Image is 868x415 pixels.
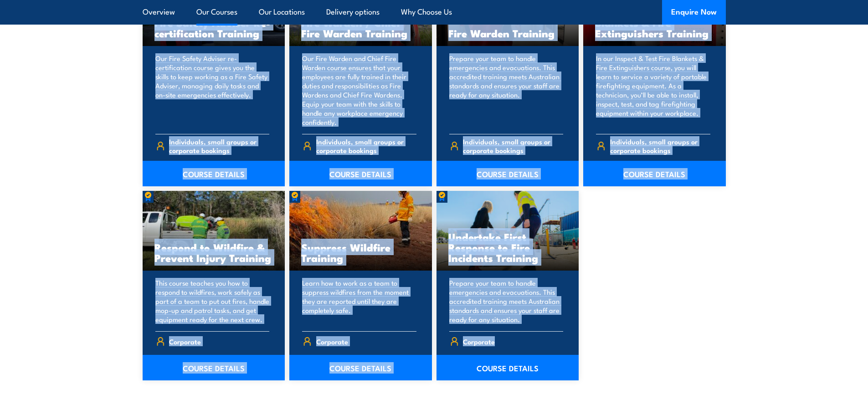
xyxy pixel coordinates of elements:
p: Prepare your team to handle emergencies and evacuations. This accredited training meets Australia... [449,54,564,127]
a: COURSE DETAILS [437,161,579,186]
h3: Fire Safety Adviser Re-certification Training [154,17,273,38]
h3: Suppress Wildfire Training [301,242,420,263]
a: COURSE DETAILS [583,161,726,186]
h3: Undertake First Response to Fire Incidents Training [448,231,567,263]
span: Corporate [316,334,348,348]
p: In our Inspect & Test Fire Blankets & Fire Extinguishers course, you will learn to service a vari... [596,54,710,127]
span: Individuals, small groups or corporate bookings [463,137,563,154]
p: Learn how to work as a team to suppress wildfires from the moment they are reported until they ar... [302,278,416,324]
a: COURSE DETAILS [289,161,432,186]
a: COURSE DETAILS [289,355,432,380]
h3: Respond to Wildfire & Prevent Injury Training [154,242,273,263]
p: Our Fire Safety Adviser re-certification course gives you the skills to keep working as a Fire Sa... [155,54,270,127]
a: COURSE DETAILS [143,355,285,380]
p: This course teaches you how to respond to wildfires, work safely as part of a team to put out fir... [155,278,270,324]
h3: Fire Warden Training [448,28,567,38]
span: Individuals, small groups or corporate bookings [169,137,269,154]
span: Corporate [463,334,495,348]
a: COURSE DETAILS [143,161,285,186]
span: Corporate [169,334,201,348]
h3: Inspect & Test Fire Blankets & Fire Extinguishers Training [595,7,714,38]
p: Prepare your team to handle emergencies and evacuations. This accredited training meets Australia... [449,278,564,324]
span: Individuals, small groups or corporate bookings [610,137,710,154]
a: COURSE DETAILS [437,355,579,380]
span: Individuals, small groups or corporate bookings [316,137,416,154]
h3: Fire Warden / Chief Fire Warden Training [301,17,420,38]
p: Our Fire Warden and Chief Fire Warden course ensures that your employees are fully trained in the... [302,54,416,127]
